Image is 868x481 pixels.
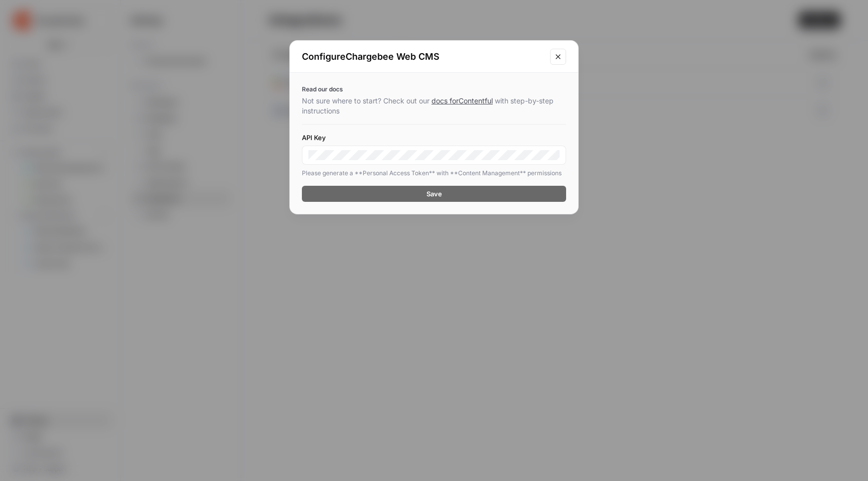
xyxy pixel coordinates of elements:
[550,49,566,65] button: Close modal
[302,96,566,116] p: Not sure where to start? Check out our with step-by-step instructions
[302,186,566,202] button: Save
[302,133,566,143] label: API Key
[302,169,566,178] div: Please generate a **Personal Access Token** with **Content Management** permissions
[431,96,493,105] a: docs forContentful
[302,50,544,64] h2: Configure Chargebee Web CMS
[302,85,566,94] p: Read our docs
[426,189,442,199] span: Save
